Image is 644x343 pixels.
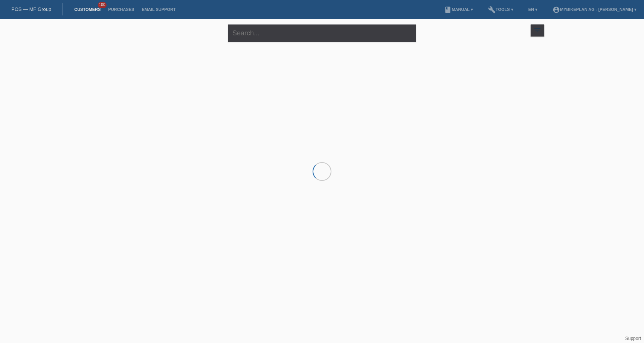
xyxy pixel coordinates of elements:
[11,6,51,12] a: POS — MF Group
[549,7,640,12] a: account_circleMybikeplan AG - [PERSON_NAME] ▾
[625,336,641,341] a: Support
[525,7,541,12] a: EN ▾
[98,2,107,8] span: 100
[228,24,416,42] input: Search...
[484,7,517,12] a: buildTools ▾
[444,6,452,14] i: book
[488,6,496,14] i: build
[70,7,104,12] a: Customers
[104,7,138,12] a: Purchases
[552,6,560,14] i: account_circle
[138,7,179,12] a: Email Support
[533,26,542,34] i: filter_list
[440,7,477,12] a: bookManual ▾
